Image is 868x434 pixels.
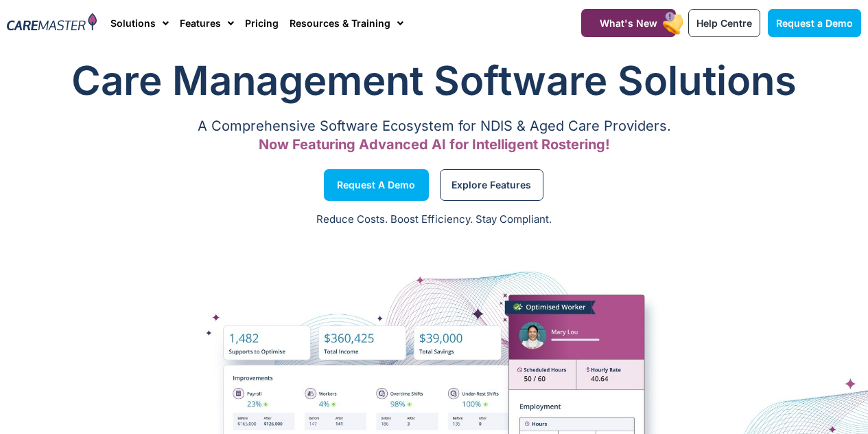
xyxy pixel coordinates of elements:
h1: Care Management Software Solutions [7,53,861,108]
a: Request a Demo [324,169,429,201]
p: A Comprehensive Software Ecosystem for NDIS & Aged Care Providers. [7,122,861,131]
a: Request a Demo [768,9,861,37]
span: Request a Demo [337,182,415,188]
a: Help Centre [688,9,760,37]
a: Explore Features [440,169,543,201]
span: What's New [600,17,657,29]
a: What's New [581,9,676,37]
span: Request a Demo [776,17,853,29]
img: CareMaster Logo [7,13,97,33]
span: Explore Features [451,182,531,188]
p: Reduce Costs. Boost Efficiency. Stay Compliant. [8,212,860,228]
span: Now Featuring Advanced AI for Intelligent Rostering! [259,136,610,153]
span: Help Centre [696,17,752,29]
